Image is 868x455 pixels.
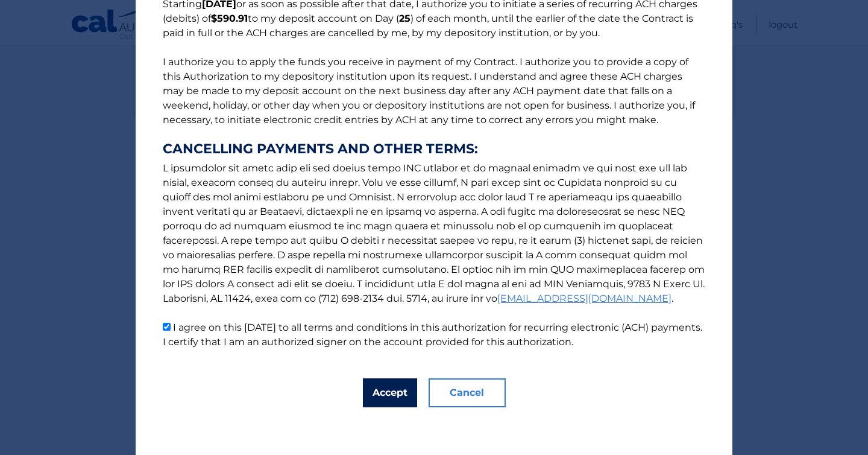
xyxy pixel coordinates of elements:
[211,13,248,24] b: $590.91
[163,322,702,348] label: I agree on this [DATE] to all terms and conditions in this authorization for recurring electronic...
[163,142,705,156] strong: CANCELLING PAYMENTS AND OTHER TERMS:
[429,378,506,407] button: Cancel
[497,293,671,304] a: [EMAIL_ADDRESS][DOMAIN_NAME]
[363,378,417,407] button: Accept
[399,13,410,24] b: 25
